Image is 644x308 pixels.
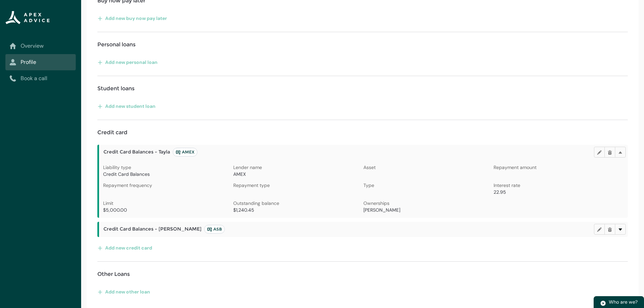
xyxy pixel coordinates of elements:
[204,225,225,234] lightning-badge: ASB
[103,182,233,189] p: Repayment frequency
[103,164,233,171] p: Liability type
[5,38,76,87] nav: Sub page
[103,171,150,177] span: Credit Card Balances
[494,189,506,195] span: 22.95
[233,171,246,177] span: AMEX
[604,224,615,235] button: Delete
[97,128,127,137] h4: Credit card
[363,182,494,189] p: Type
[363,164,494,171] p: Asset
[363,200,494,207] p: Ownerships
[233,207,254,213] span: $1,240.45
[103,207,127,213] span: $5,000.00
[103,148,197,157] span: Credit Card Balances - Tayla
[233,164,363,171] p: Lender name
[97,242,152,253] button: Add new credit card
[97,270,130,278] h4: Other Loans
[604,147,615,158] button: Delete
[494,182,624,189] p: Interest rate
[494,164,624,171] p: Repayment amount
[9,58,72,66] a: Profile
[233,182,363,189] p: Repayment type
[609,299,638,305] span: Who are we?
[207,227,222,232] span: ASB
[5,11,50,24] img: Apex Advice Group
[615,147,626,158] button: More
[363,207,400,213] span: [PERSON_NAME]
[97,13,167,24] button: Add new buy now pay later
[97,286,150,297] button: Add new other loan
[103,200,233,207] p: Limit
[594,224,605,235] button: Edit
[615,224,626,235] button: More
[103,225,225,234] span: Credit Card Balances - [PERSON_NAME]
[173,148,197,157] lightning-badge: AMEX
[233,200,363,207] p: Outstanding balance
[97,101,156,112] button: Add new student loan
[9,42,72,50] a: Overview
[97,41,136,49] h4: Personal loans
[176,149,194,155] span: AMEX
[9,74,72,82] a: Book a call
[594,147,605,158] button: Edit
[97,57,158,68] button: Add new personal loan
[97,85,135,93] h4: Student loans
[600,300,606,306] img: play.svg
